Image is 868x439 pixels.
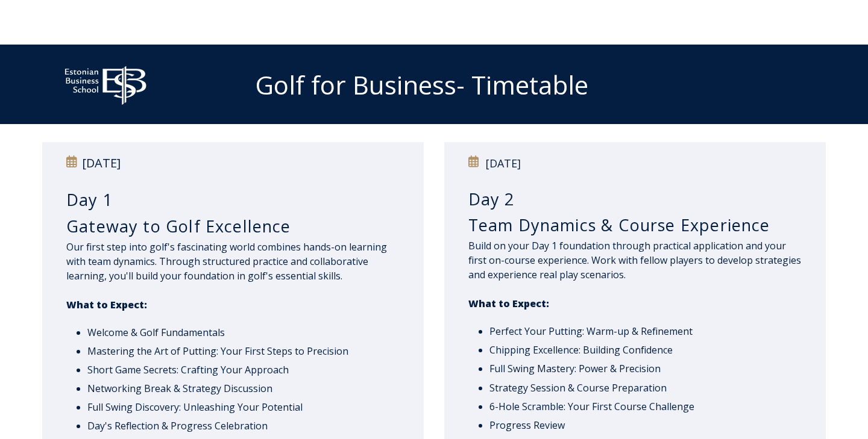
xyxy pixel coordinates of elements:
span: [DATE] [486,156,521,170]
li: Chipping Excellence: Building Confidence [489,344,795,356]
h3: Day 1 [66,190,400,210]
strong: What to Expect: [468,297,549,310]
span: [DATE] [82,155,121,171]
li: Networking Break & Strategy Discussion [87,382,393,394]
strong: What to Expect: [66,298,147,311]
li: Full Swing Mastery: Power & Precision [489,363,795,375]
li: 6-Hole Scramble: Your First Course Challenge [489,400,795,413]
span: Build on your Day 1 foundation through practical application and your first on-course experience.... [468,239,802,431]
span: Golf for Business- Timetable [255,67,588,102]
li: Perfect Your Putting: Warm-up & Refinement [489,325,795,337]
h3: Team Dynamics & Course Experience [468,215,802,235]
li: Strategy Session & Course Preparation [489,382,795,394]
li: Short Game Secrets: Crafting Your Approach [87,364,393,376]
li: Full Swing Discovery: Unleashing Your Potential [87,401,393,413]
li: Day's Reflection & Progress Celebration [87,420,393,432]
li: Progress Review [489,419,795,431]
h3: Gateway to Golf Excellence [66,216,400,237]
span: Our first step into golf's fascinating world combines hands-on learning with team dynamics. Throu... [66,240,400,432]
h3: Day 2 [468,189,802,210]
li: Welcome & Golf Fundamentals [87,326,393,338]
li: Mastering the Art of Putting: Your First Steps to Precision [87,345,393,357]
img: ebs_logo2016_white [54,57,157,108]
